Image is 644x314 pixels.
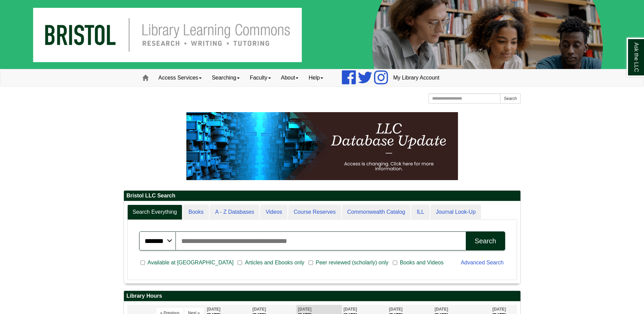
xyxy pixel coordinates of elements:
[475,237,496,245] div: Search
[186,112,458,180] img: HTML tutorial
[153,69,207,86] a: Access Services
[388,69,444,86] a: My Library Account
[411,205,429,220] a: ILL
[298,307,312,312] span: [DATE]
[303,69,328,86] a: Help
[435,307,448,312] span: [DATE]
[342,205,411,220] a: Commonwealth Catalog
[242,259,307,267] span: Articles and Ebooks only
[183,205,209,220] a: Books
[309,260,313,266] input: Peer reviewed (scholarly) only
[389,307,403,312] span: [DATE]
[127,205,183,220] a: Search Everything
[238,260,242,266] input: Articles and Ebooks only
[210,205,260,220] a: A - Z Databases
[276,69,304,86] a: About
[245,69,276,86] a: Faculty
[461,260,503,265] a: Advanced Search
[141,260,145,266] input: Available at [GEOGRAPHIC_DATA]
[124,191,520,201] h2: Bristol LLC Search
[500,93,520,104] button: Search
[430,205,481,220] a: Journal Look-Up
[313,259,391,267] span: Peer reviewed (scholarly) only
[393,260,397,266] input: Books and Videos
[124,291,520,301] h2: Library Hours
[207,307,221,312] span: [DATE]
[397,259,446,267] span: Books and Videos
[466,231,505,250] button: Search
[145,259,236,267] span: Available at [GEOGRAPHIC_DATA]
[207,69,245,86] a: Searching
[253,307,266,312] span: [DATE]
[344,307,357,312] span: [DATE]
[288,205,341,220] a: Course Reserves
[492,307,506,312] span: [DATE]
[260,205,288,220] a: Videos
